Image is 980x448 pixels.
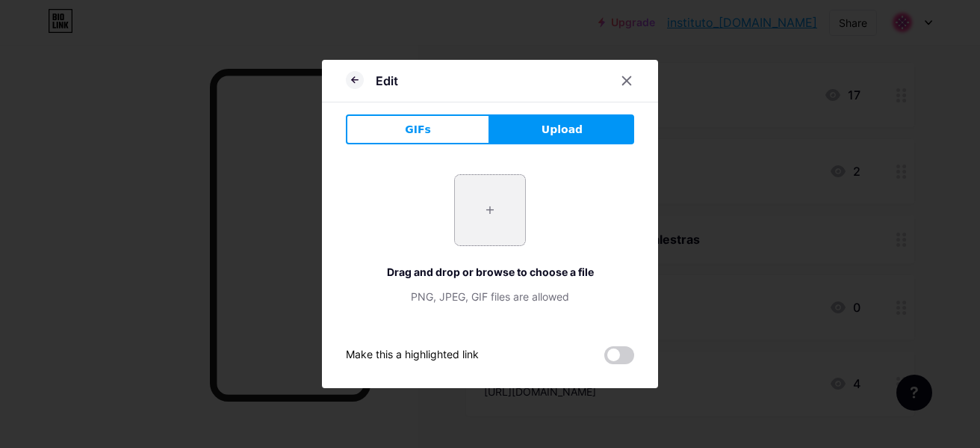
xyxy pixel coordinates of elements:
div: Drag and drop or browse to choose a file [346,264,634,280]
div: PNG, JPEG, GIF files are allowed [346,289,634,304]
div: Edit [376,72,398,90]
div: Make this a highlighted link [346,346,479,364]
span: GIFs [405,122,431,138]
span: Upload [542,122,583,138]
button: GIFs [346,114,490,144]
button: Upload [490,114,634,144]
